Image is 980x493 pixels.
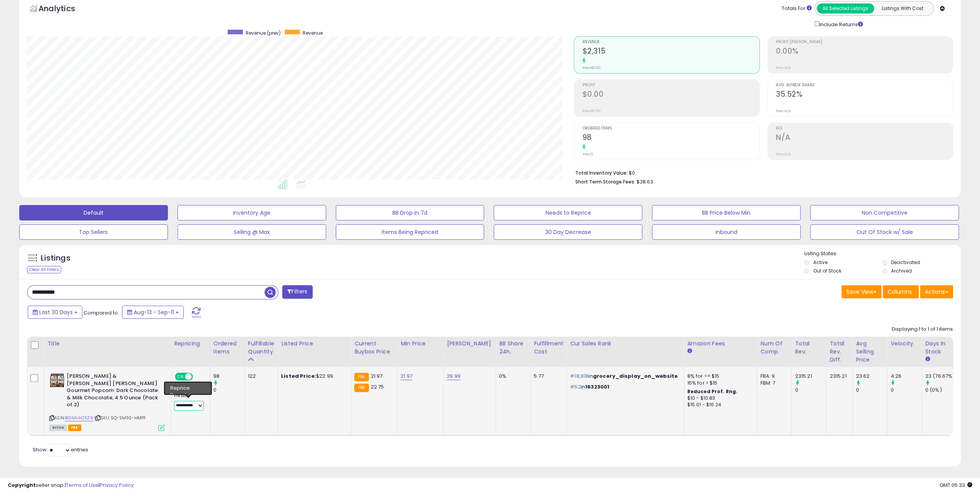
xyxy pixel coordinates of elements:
small: Prev: $0.00 [582,66,600,70]
a: 29.99 [447,372,461,380]
span: Last 30 Days [39,308,73,316]
div: 0 [890,387,921,394]
div: Amazon Fees [687,340,754,348]
button: Needs to Reprice [494,205,642,220]
button: Listings With Cost [874,3,931,13]
div: Min Price [400,340,440,348]
div: Days In Stock [925,340,953,356]
small: FBA [354,373,369,381]
div: Preset: [174,393,204,411]
div: FBA: 9 [760,373,786,380]
button: Save View [841,285,881,298]
button: Inbound [652,224,801,240]
label: Out of Stock [813,268,841,274]
h2: $0.00 [582,90,759,100]
span: All listings currently available for purchase on Amazon [49,424,67,431]
div: Clear All Filters [27,266,61,273]
div: 4.26 [890,373,921,380]
button: Default [19,205,168,220]
b: Listed Price: [281,372,316,380]
p: in [570,373,678,380]
div: 2315.21 [829,373,846,380]
a: 21.97 [400,372,412,380]
button: Inventory Age [178,205,326,220]
b: Reduced Prof. Rng. [687,388,737,395]
div: 23 (76.67%) [925,373,956,380]
span: grocery_display_on_website [593,372,678,380]
strong: Copyright [8,481,36,489]
div: Title [47,340,168,348]
div: seller snap | | [8,482,134,489]
div: Totals For [782,5,812,12]
button: BB Price Below Min [652,205,801,220]
div: 0 [795,387,826,394]
div: Avg Selling Price [856,340,884,364]
div: [PERSON_NAME] [447,340,493,348]
h2: N/A [776,133,953,143]
label: Deactivated [891,259,920,266]
div: 23.62 [856,373,887,380]
small: Prev: N/A [776,152,791,156]
div: $22.99 [281,373,345,380]
h2: 98 [582,133,759,143]
p: in [570,384,678,390]
div: Total Rev. Diff. [829,340,849,364]
span: Revenue (prev) [246,30,281,36]
div: Win BuyBox * [174,385,204,392]
button: Selling @ Max [178,224,326,240]
b: Short Term Storage Fees: [575,178,635,185]
div: Current Buybox Price [354,340,394,356]
div: 8% for <= $15 [687,373,751,380]
button: BB Drop in 7d [336,205,484,220]
small: Prev: $0.00 [582,109,600,113]
button: 30 Day Decrease [494,224,642,240]
label: Archived [891,268,912,274]
div: 5.77 [534,373,561,380]
span: Columns [888,288,912,296]
b: [PERSON_NAME] & [PERSON_NAME] [PERSON_NAME] Gourmet Popcorn: Dark Chocolate & Milk Chocolate, 4.5... [67,373,160,411]
div: Velocity [890,340,918,348]
span: Avg. Buybox Share [776,83,953,87]
small: Prev: 0 [582,152,593,156]
span: Show: entries [33,446,88,453]
h5: Analytics [39,3,90,16]
div: Num of Comp. [760,340,788,356]
button: All Selected Listings [817,3,874,13]
small: Prev: N/A [776,109,791,113]
span: Compared to: [84,309,119,316]
span: Aug-13 - Sep-11 [134,308,174,316]
span: #52 [570,383,581,390]
button: Non Competitive [810,205,959,220]
h2: 35.52% [776,90,953,100]
span: $38.63 [636,178,653,185]
li: $0 [575,168,947,177]
div: Cur Sales Rank [570,340,680,348]
small: Amazon Fees. [687,348,692,355]
div: 0 [213,387,245,394]
a: Terms of Use [66,481,99,489]
span: 21.97 [371,372,383,380]
span: | SKU: 5Q-5M9S-HMPF [94,415,146,421]
div: Listed Price [281,340,348,348]
button: Aug-13 - Sep-11 [122,306,184,319]
div: Ordered Items [213,340,241,356]
span: 16323001 [585,383,609,390]
div: 98 [213,373,245,380]
div: FBM: 7 [760,380,786,387]
span: FBA [68,424,81,431]
span: 2025-10-12 05:33 GMT [940,481,972,489]
div: 0 (0%) [925,387,956,394]
button: Actions [920,285,953,298]
small: Prev: N/A [776,66,791,70]
span: OFF [192,374,204,380]
a: B01MUHZXZ9 [65,415,93,421]
small: Days In Stock. [925,356,930,363]
span: Profit [PERSON_NAME] [776,40,953,44]
div: Fulfillment Cost [534,340,563,356]
a: Privacy Policy [100,481,134,489]
span: Ordered Items [582,126,759,131]
div: $10 - $10.83 [687,395,751,402]
span: #18,818 [570,372,588,380]
div: 0% [499,373,524,380]
div: Displaying 1 to 1 of 1 items [892,326,953,333]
